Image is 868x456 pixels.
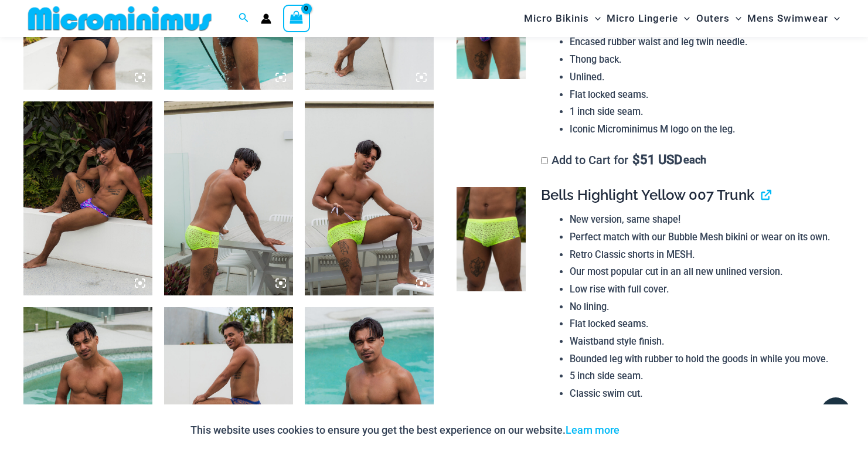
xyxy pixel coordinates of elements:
[164,101,293,295] img: Bells Highlight Yellow 007 Trunk
[519,2,845,35] nav: Site Navigation
[570,281,835,298] li: Low rise with full cover.
[190,421,619,439] p: This website uses cookies to ensure you get the best experience on our website.
[628,416,678,444] button: Accept
[239,11,249,26] a: Search icon link
[678,4,690,33] span: Menu Toggle
[570,33,835,51] li: Encased rubber waist and leg twin needle.
[261,13,271,24] a: Account icon link
[570,298,835,316] li: No lining.
[541,157,548,164] input: Add to Cart for$51 USD each
[696,4,730,33] span: Outers
[570,86,835,104] li: Flat locked seams.
[23,101,152,295] img: Coral Coast Island Dream 005 Thong
[570,229,835,246] li: Perfect match with our Bubble Mesh bikini or wear on its own.
[457,187,526,291] img: Bells Highlight Yellow 007 Trunk
[570,367,835,385] li: 5 inch side seam.
[570,211,835,229] li: New version, same shape!
[730,4,741,33] span: Menu Toggle
[541,186,754,203] span: Bells Highlight Yellow 007 Trunk
[23,5,216,32] img: MM SHOP LOGO FLAT
[604,4,693,33] a: Micro LingerieMenu ToggleMenu Toggle
[570,403,835,420] li: Iconic Microminimus M logo on the leg
[683,154,706,166] span: each
[747,4,828,33] span: Mens Swimwear
[570,315,835,333] li: Flat locked seams.
[828,4,840,33] span: Menu Toggle
[570,333,835,350] li: Waistband style finish.
[570,385,835,403] li: Classic swim cut.
[693,4,744,33] a: OutersMenu ToggleMenu Toggle
[632,154,682,166] span: 51 USD
[524,4,589,33] span: Micro Bikinis
[570,121,835,138] li: Iconic Microminimus M logo on the leg.
[305,101,434,295] img: Bells Highlight Yellow 007 Trunk
[566,424,619,436] a: Learn more
[283,5,310,32] a: View Shopping Cart, empty
[744,4,843,33] a: Mens SwimwearMenu ToggleMenu Toggle
[570,103,835,121] li: 1 inch side seam.
[589,4,601,33] span: Menu Toggle
[570,51,835,69] li: Thong back.
[570,69,835,86] li: Unlined.
[632,152,640,167] span: $
[521,4,604,33] a: Micro BikinisMenu ToggleMenu Toggle
[570,263,835,281] li: Our most popular cut in an all new unlined version.
[570,350,835,368] li: Bounded leg with rubber to hold the goods in while you move.
[541,153,706,167] label: Add to Cart for
[570,246,835,264] li: Retro Classic shorts in MESH.
[607,4,678,33] span: Micro Lingerie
